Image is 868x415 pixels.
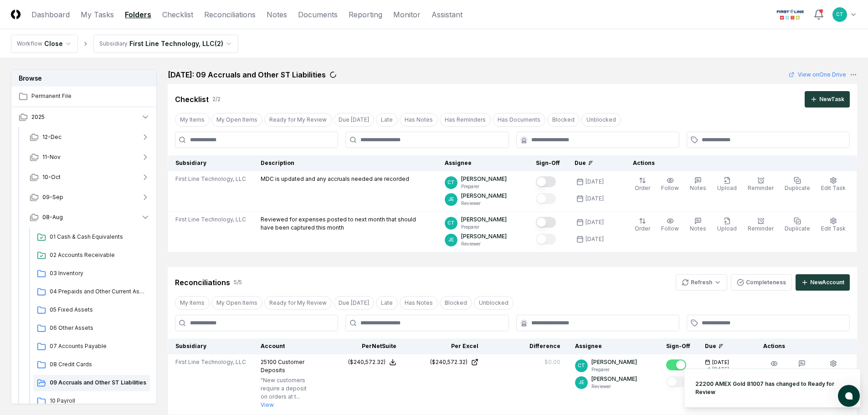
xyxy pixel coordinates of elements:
span: [DATE] [712,359,729,366]
button: Edit Task [819,358,847,377]
a: 06 Other Assets [33,320,150,337]
button: Edit Task [819,175,847,194]
a: Reconciliations [204,9,256,20]
button: Blocked [440,296,472,310]
div: ($240,572.32) [430,358,467,366]
button: Mark complete [536,193,556,204]
button: Has Notes [400,113,438,127]
button: Notes [688,215,708,235]
button: My Items [175,296,210,310]
span: CT [447,220,455,226]
span: 25100 [261,359,277,365]
button: Edit Task [819,215,847,235]
div: 22200 AMEX Gold 81007 has changed to Ready for Review [695,380,846,396]
th: Per Excel [404,338,486,354]
div: Workflow [17,40,42,48]
p: MDC is updated and any accruals needed are recorded [261,175,409,183]
h3: Browse [11,70,156,87]
p: [PERSON_NAME] [461,232,507,241]
button: Mark complete [666,376,686,387]
div: Due [575,159,611,167]
th: Difference [486,338,568,354]
div: 5 / 5 [234,278,242,287]
span: Follow [661,184,679,191]
img: First Line Technology logo [775,7,806,22]
p: [PERSON_NAME] [461,215,507,224]
button: Order [633,215,652,235]
button: Reminder [746,175,776,194]
button: Notes [792,358,812,377]
div: ($240,572.32) [348,358,385,366]
p: Reviewed for expenses posted to next month that should have been captured this month [261,215,430,232]
a: 10 Payroll [33,393,150,410]
a: 08 Credit Cards [33,357,150,373]
div: [DATE] [586,178,604,186]
button: Blocked [547,113,580,127]
span: 05 Fixed Assets [50,306,146,314]
button: 09-Sep [22,187,157,207]
a: Dashboard [31,9,70,20]
span: Notes [690,184,706,191]
th: Subsidiary [168,338,254,354]
button: 2025 [11,107,157,127]
th: Subsidiary [168,155,254,171]
span: 02 Accounts Receivable [50,251,146,259]
button: Due Today [334,113,374,127]
a: View onOne Drive [789,71,846,79]
button: ($240,572.32) [348,358,396,366]
span: Reminder [748,225,774,232]
button: Ready for My Review [264,113,332,127]
button: Due Today [334,296,374,310]
button: Has Reminders [440,113,491,127]
button: NewAccount [796,274,850,291]
p: Reviewer [461,241,507,247]
th: Sign-Off [529,155,567,171]
span: CT [447,179,455,186]
button: Refresh [676,274,727,291]
span: 12-Dec [42,133,62,141]
button: Mark complete [536,234,556,245]
div: Actions [626,159,850,167]
button: Late [376,113,398,127]
button: 10-Oct [22,167,157,187]
span: Upload [717,225,737,232]
span: Edit Task [821,225,846,232]
a: Checklist [162,9,193,20]
a: 04 Prepaids and Other Current Assets [33,284,150,300]
span: 07 Accounts Payable [50,342,146,350]
button: Late [376,296,398,310]
span: 10 Payroll [50,397,146,405]
p: Reviewer [591,383,637,390]
div: Reconciliations [175,277,230,288]
p: [PERSON_NAME] [461,175,507,183]
button: Follow [659,175,681,194]
a: Permanent File [11,87,157,107]
button: NewTask [805,91,850,108]
span: 04 Prepaids and Other Current Assets [50,287,146,296]
span: Follow [661,225,679,232]
p: [PERSON_NAME] [591,358,637,366]
button: 12-Dec [22,127,157,147]
img: Logo [11,10,21,19]
span: 11-Nov [42,153,61,161]
th: Assignee [568,338,659,354]
div: Account [261,342,314,350]
nav: breadcrumb [11,35,238,53]
span: CT [578,362,585,369]
div: Subsidiary [99,40,128,48]
span: 08-Aug [42,213,63,221]
button: Mark complete [536,217,556,228]
span: Duplicate [785,225,810,232]
span: Order [635,225,650,232]
button: Upload [715,215,739,235]
button: My Items [175,113,210,127]
a: ($240,572.32) [411,358,478,366]
div: New Task [819,95,844,103]
span: Duplicate [785,184,810,191]
a: Assistant [431,9,462,20]
button: 11-Nov [22,147,157,167]
a: 07 Accounts Payable [33,338,150,355]
span: First Line Technology, LLC [175,175,246,183]
button: Duplicate [783,175,812,194]
button: Ready for My Review [264,296,332,310]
